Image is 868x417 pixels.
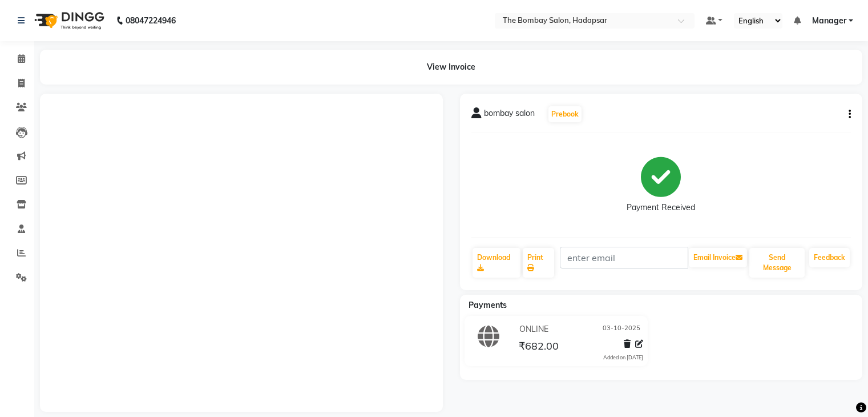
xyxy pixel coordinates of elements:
[749,248,805,278] button: Send Message
[469,300,507,310] span: Payments
[548,106,582,122] button: Prebook
[689,248,747,267] button: Email Invoice
[29,5,107,37] img: logo
[484,107,535,123] span: bombay salon
[40,50,862,85] div: View Invoice
[603,354,643,362] div: Added on [DATE]
[473,248,521,278] a: Download
[812,15,846,27] span: Manager
[126,5,176,37] b: 08047224946
[519,339,559,355] span: ₹682.00
[603,323,640,335] span: 03-10-2025
[560,247,688,268] input: enter email
[627,202,695,214] div: Payment Received
[809,248,850,267] a: Feedback
[519,323,548,335] span: ONLINE
[523,248,554,278] a: Print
